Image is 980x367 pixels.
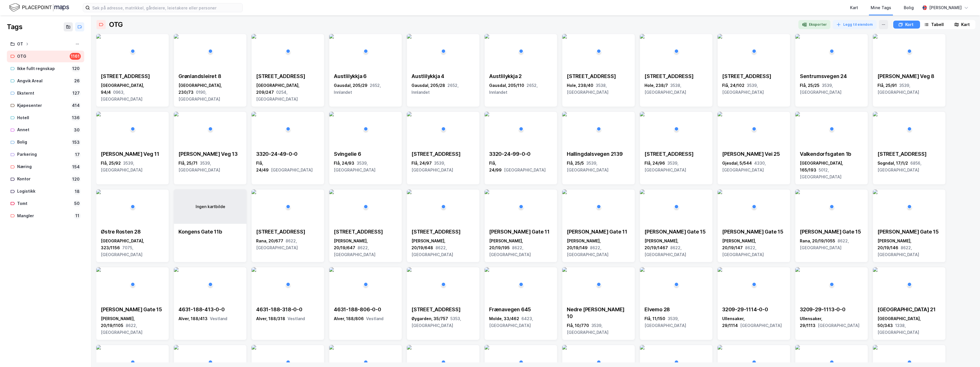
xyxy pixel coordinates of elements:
div: Alver, 188/413 [178,315,242,322]
div: Alver, 188/318 [256,315,320,322]
a: Mangler11 [7,210,84,222]
div: [GEOGRAPHIC_DATA], 209/247 [256,82,320,103]
div: Østre Rosten 28 [101,228,164,235]
div: Ikke fullt regnskap [17,65,69,72]
div: 120 [71,65,81,72]
div: Flå, 25/25 [800,82,863,96]
div: [STREET_ADDRESS] [567,73,630,80]
div: Flå, 25/5 [567,160,630,173]
div: Ullensaker, 29/1113 [800,315,863,329]
div: Flå, 24/102 [722,82,786,96]
div: [PERSON_NAME] Gate 15 [877,228,941,235]
div: Nedre [PERSON_NAME] 10 [567,306,630,320]
div: [STREET_ADDRESS] [411,228,475,235]
div: [STREET_ADDRESS] [334,228,397,235]
div: Flå, 25/91 [877,82,941,96]
img: 256x120 [485,345,489,350]
div: Hotell [17,114,69,121]
div: Sogndal, 17/1/2 [877,160,941,173]
div: Rana, 20/19/1055 [800,238,863,251]
img: 256x120 [718,345,722,350]
img: 256x120 [96,112,101,116]
div: [STREET_ADDRESS] [722,73,786,80]
div: [STREET_ADDRESS] [256,73,320,80]
div: [GEOGRAPHIC_DATA], 94/4 [101,82,164,103]
img: 256x120 [795,345,800,350]
img: 256x120 [96,190,101,194]
img: 256x120 [407,345,411,350]
img: 256x120 [174,345,178,350]
img: 256x120 [873,112,877,116]
span: 8622, [GEOGRAPHIC_DATA] [567,245,609,257]
div: Rana, 20/677 [256,238,320,251]
div: Kontor [17,175,69,183]
div: 11 [74,212,81,219]
span: 2652, Innlandet [489,83,538,95]
button: Legg til eiendom [833,20,877,29]
span: 5012, [GEOGRAPHIC_DATA] [800,167,842,179]
div: Flå, 24/49 [256,160,320,173]
span: 3539, [GEOGRAPHIC_DATA] [567,161,609,172]
div: Gausdal, 205/29 [334,82,397,96]
div: Mine Tags [871,4,891,11]
a: Kontor120 [7,173,84,185]
div: 4631-188-413-0-0 [178,306,242,313]
img: 256x120 [873,190,877,194]
img: 256x120 [562,267,567,272]
img: 256x120 [640,190,644,194]
img: 256x120 [252,112,256,116]
div: Bolig [904,4,914,11]
div: Ingen kartbilde [174,190,247,224]
div: Flå, 24/93 [334,160,397,173]
div: Svingelie 6 [334,151,397,157]
span: 5353, [GEOGRAPHIC_DATA] [411,316,461,328]
a: Hotell136 [7,112,84,124]
div: [PERSON_NAME], 20/19/647 [334,238,397,258]
span: 3539, [GEOGRAPHIC_DATA] [644,316,686,328]
span: 3539, [GEOGRAPHIC_DATA] [178,161,220,172]
div: Grønlandsleiret 8 [178,73,242,80]
div: 26 [73,77,81,84]
a: Angvik Areal26 [7,75,84,87]
div: [PERSON_NAME] Gate 15 [644,228,708,235]
img: 256x120 [407,112,411,116]
div: Alver, 188/806 [334,315,397,322]
div: [STREET_ADDRESS] [411,306,475,313]
div: Austlilykkja 2 [489,73,553,80]
div: Frænavegen 645 [489,306,553,313]
img: 256x120 [329,34,334,39]
span: 3539, [GEOGRAPHIC_DATA] [644,161,686,172]
span: 3539, [GEOGRAPHIC_DATA] [101,161,142,172]
div: Tomt [17,200,71,207]
div: [PERSON_NAME], 20/19/149 [567,238,630,258]
div: Parkering [17,151,72,158]
div: Austlilykkja 4 [411,73,475,80]
div: Gausdal, 205/110 [489,82,553,96]
div: Gjesdal, 5/544 [722,160,786,173]
div: Austlilykkja 6 [334,73,397,80]
span: 7075, [GEOGRAPHIC_DATA] [101,245,142,257]
div: Flå, 25/92 [101,160,164,173]
span: 3539, [GEOGRAPHIC_DATA] [411,161,453,172]
div: 3209-29-1114-0-0 [722,306,786,313]
img: 256x120 [873,267,877,272]
div: [STREET_ADDRESS] [256,228,320,235]
img: 256x120 [174,267,178,272]
img: 256x120 [485,190,489,194]
div: Hole, 238/7 [644,82,708,96]
div: Flå, 24/99 [489,160,553,173]
img: 256x120 [485,267,489,272]
span: 3539, [GEOGRAPHIC_DATA] [722,83,764,95]
span: 8622, [GEOGRAPHIC_DATA] [411,245,453,257]
div: Hallingdalsvegen 2139 [567,151,630,157]
div: 154 [71,163,81,170]
span: 3539, [GEOGRAPHIC_DATA] [800,83,842,95]
div: [PERSON_NAME] Gate 11 [567,228,630,235]
div: [PERSON_NAME] Gate 15 [800,228,863,235]
span: 4330, [GEOGRAPHIC_DATA] [722,161,766,172]
a: OTG1161 [7,51,84,62]
div: OTG [17,53,67,60]
img: 256x120 [640,267,644,272]
div: [PERSON_NAME] Gate 11 [489,228,553,235]
div: 4631-188-318-0-0 [256,306,320,313]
